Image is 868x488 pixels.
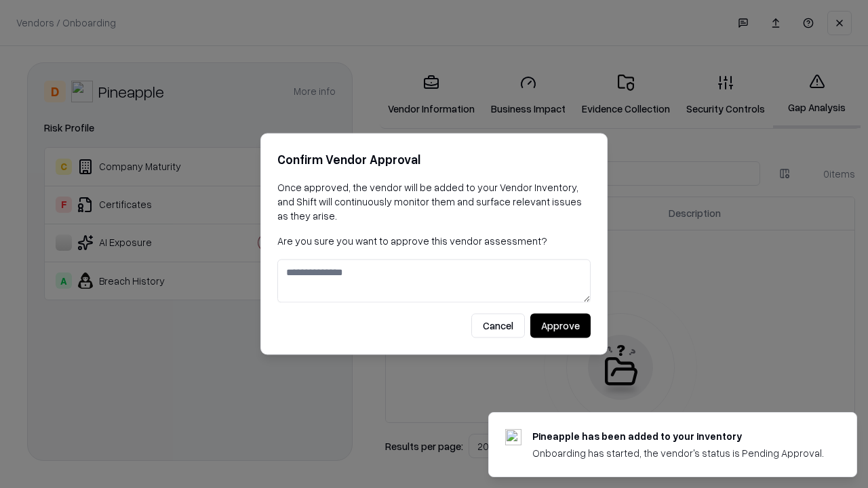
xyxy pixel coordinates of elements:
img: pineappleenergy.com [505,429,521,445]
div: Pineapple has been added to your inventory [532,429,824,443]
p: Are you sure you want to approve this vendor assessment? [277,234,591,248]
div: Onboarding has started, the vendor's status is Pending Approval. [532,446,824,460]
h2: Confirm Vendor Approval [277,150,591,169]
button: Cancel [471,314,525,338]
button: Approve [530,314,591,338]
p: Once approved, the vendor will be added to your Vendor Inventory, and Shift will continuously mon... [277,180,591,223]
